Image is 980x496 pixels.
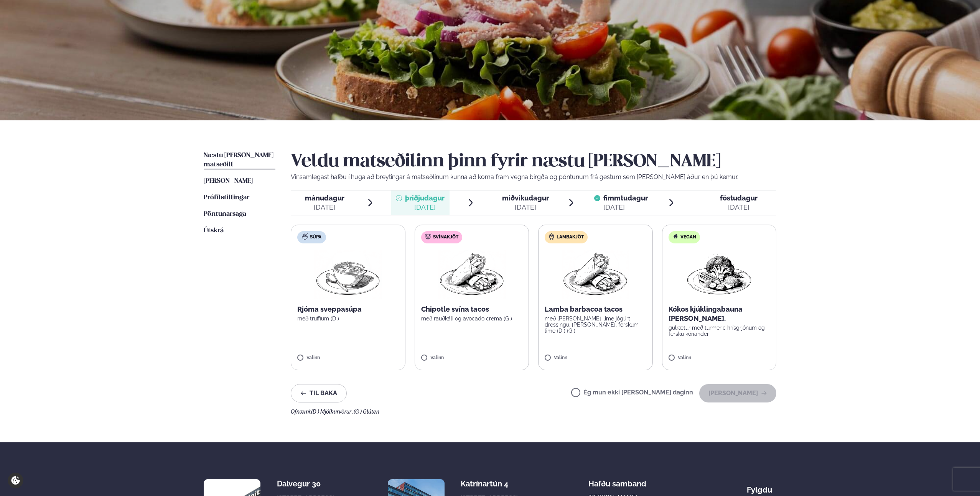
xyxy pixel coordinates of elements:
[502,203,549,212] div: [DATE]
[603,203,648,212] div: [DATE]
[548,233,555,240] img: Lamb.svg
[204,193,249,202] a: Prófílstillingar
[204,210,246,219] a: Pöntunarsaga
[720,203,758,212] div: [DATE]
[204,152,273,168] span: Næstu [PERSON_NAME] matseðill
[425,233,431,240] img: pork.svg
[421,305,523,314] p: Chipotle svína tacos
[699,384,776,402] button: [PERSON_NAME]
[204,194,249,201] span: Prófílstillingar
[461,479,522,488] div: Katrínartún 4
[204,226,224,235] a: Útskrá
[545,315,646,334] p: með [PERSON_NAME]-lime jógúrt dressingu, [PERSON_NAME], ferskum lime (D ) (G )
[669,305,770,323] p: Kókos kjúklingabauna [PERSON_NAME].
[204,151,275,169] a: Næstu [PERSON_NAME] matseðill
[8,473,23,488] a: Cookie settings
[277,479,338,488] div: Dalvegur 30
[545,305,646,314] p: Lamba barbacoa tacos
[562,250,629,299] img: Wraps.png
[669,325,770,337] p: gulrætur með turmeric hrísgrjónum og fersku kóríander
[557,234,584,240] span: Lambakjöt
[354,409,379,415] span: (G ) Glúten
[291,172,776,182] p: Vinsamlegast hafðu í huga að breytingar á matseðlinum kunna að koma fram vegna birgða og pöntunum...
[204,177,253,186] a: [PERSON_NAME]
[672,233,679,240] img: Vegan.svg
[314,250,382,299] img: Soup.png
[305,194,344,202] span: mánudagur
[405,194,445,202] span: þriðjudagur
[204,227,224,234] span: Útskrá
[305,203,344,212] div: [DATE]
[421,315,523,322] p: með rauðkáli og avocado crema (G )
[291,384,347,402] button: Til baka
[297,315,399,322] p: með trufflum (D )
[433,234,458,240] span: Svínakjöt
[502,194,549,202] span: miðvikudagur
[310,234,321,240] span: Súpa
[603,194,648,202] span: fimmtudagur
[680,234,696,240] span: Vegan
[405,203,445,212] div: [DATE]
[311,409,354,415] span: (D ) Mjólkurvörur ,
[438,250,506,299] img: Wraps.png
[297,305,399,314] p: Rjóma sveppasúpa
[685,250,753,299] img: Vegan.png
[588,473,646,488] span: Hafðu samband
[302,233,308,240] img: soup.svg
[720,194,758,202] span: föstudagur
[204,178,253,184] span: [PERSON_NAME]
[204,211,246,217] span: Pöntunarsaga
[291,151,776,172] h2: Veldu matseðilinn þinn fyrir næstu [PERSON_NAME]
[291,409,776,415] div: Ofnæmi:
